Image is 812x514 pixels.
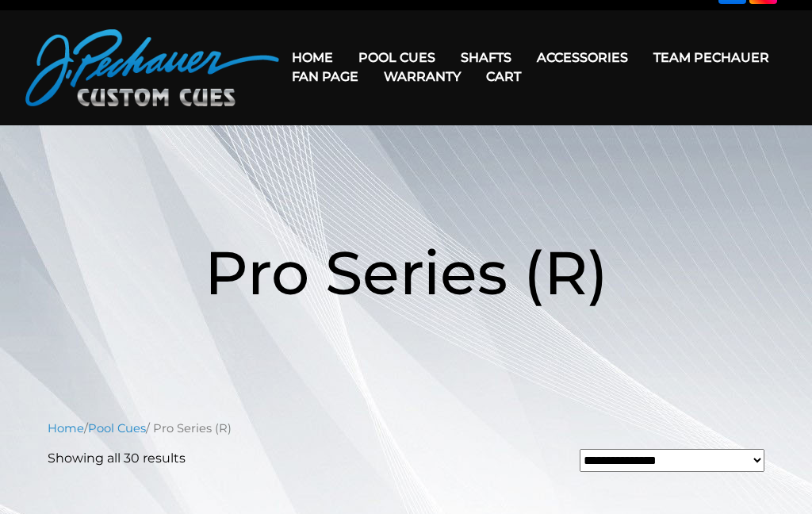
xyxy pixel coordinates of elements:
img: Pechauer Custom Cues [25,29,279,106]
a: Home [48,421,84,435]
a: Pool Cues [346,37,448,78]
a: Shafts [448,37,524,78]
a: Fan Page [279,56,371,97]
span: Pro Series (R) [205,236,608,309]
p: Showing all 30 results [48,449,186,468]
a: Accessories [524,37,641,78]
a: Cart [473,56,534,97]
a: Team Pechauer [641,37,782,78]
nav: Breadcrumb [48,420,764,437]
select: Shop order [580,449,764,472]
a: Warranty [371,56,473,97]
a: Pool Cues [88,421,146,435]
a: Home [279,37,346,78]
